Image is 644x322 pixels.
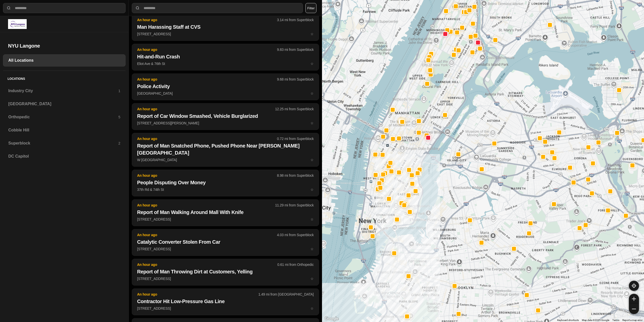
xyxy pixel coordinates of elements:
p: [STREET_ADDRESS] [137,276,314,281]
p: [STREET_ADDRESS] [137,31,314,37]
span: star [310,247,314,251]
p: 11.29 mi from Superblock [275,203,314,208]
p: [STREET_ADDRESS] [137,217,314,222]
h2: Report of Car Window Smashed, Vehicle Burglarized [137,113,314,120]
a: [GEOGRAPHIC_DATA] [3,98,126,110]
p: 9.83 mi from Superblock [277,47,314,52]
img: search [6,6,11,11]
span: star [310,188,314,192]
h3: All Locations [8,57,120,63]
img: Google [323,315,340,322]
p: 9.68 mi from Superblock [277,77,314,82]
h3: Cobble Hill [8,127,120,133]
h3: Industry City [8,88,118,94]
h2: Hit-and-Run Crash [137,53,314,60]
span: star [310,32,314,36]
h2: Report of Man Snatched Phone, Pushed Phone Near [PERSON_NAME][GEOGRAPHIC_DATA] [137,142,314,156]
p: An hour ago [137,203,275,208]
p: 12.25 mi from Superblock [275,106,314,112]
p: 0.61 mi from Orthopedic [277,262,314,267]
img: logo [8,19,27,29]
button: An hour ago4.03 mi from SuperblockCatalytic Converter Stolen From Car[STREET_ADDRESS]star [132,229,319,256]
button: zoom-out [629,304,639,314]
p: An hour ago [137,292,258,297]
p: 1.49 mi from [GEOGRAPHIC_DATA] [258,292,314,297]
p: An hour ago [137,173,277,178]
button: zoom-in [629,294,639,304]
p: [STREET_ADDRESS][PERSON_NAME] [137,121,314,126]
p: [GEOGRAPHIC_DATA] [137,91,314,96]
a: Cobble Hill [3,124,126,136]
span: star [310,158,314,162]
h2: Police Activity [137,83,314,90]
a: An hour ago11.29 mi from SuperblockReport of Man Walking Around Mall With Knife[STREET_ADDRESS]star [132,217,319,221]
p: An hour ago [137,262,277,267]
p: [STREET_ADDRESS] [137,306,314,311]
span: star [310,62,314,66]
h2: NYU Langone [8,42,120,49]
button: An hour ago9.68 mi from SuperblockPolice Activity[GEOGRAPHIC_DATA]star [132,74,319,100]
p: 37th Rd & 74th St [137,187,314,192]
button: Filter [305,3,316,13]
a: All Locations [3,54,126,66]
a: An hour ago3.14 mi from SuperblockMan Harassing Staff at CVS[STREET_ADDRESS]star [132,32,319,36]
button: An hour ago0.72 mi from SuperblockReport of Man Snatched Phone, Pushed Phone Near [PERSON_NAME][G... [132,133,319,167]
p: 2 [118,141,120,146]
h3: Orthopedic [8,114,118,120]
a: An hour ago12.25 mi from SuperblockReport of Car Window Smashed, Vehicle Burglarized[STREET_ADDRE... [132,121,319,125]
button: An hour ago11.29 mi from SuperblockReport of Man Walking Around Mall With Knife[STREET_ADDRESS]star [132,199,319,226]
a: An hour ago9.68 mi from SuperblockPolice Activity[GEOGRAPHIC_DATA]star [132,91,319,95]
p: An hour ago [137,47,277,52]
a: Terms (opens in new tab) [612,319,619,321]
button: recenter [629,281,639,291]
a: An hour ago8.98 mi from SuperblockPeople Disputing Over Money37th Rd & 74th Ststar [132,187,319,192]
a: DC Capitol [3,150,126,162]
p: Eliot Ave & 76th St [137,61,314,66]
span: Map data ©2025 Google [582,319,609,321]
p: An hour ago [137,17,277,22]
a: An hour ago4.03 mi from SuperblockCatalytic Converter Stolen From Car[STREET_ADDRESS]star [132,247,319,251]
button: An hour ago1.49 mi from [GEOGRAPHIC_DATA]Contractor Hit Low-Pressure Gas Line[STREET_ADDRESS]star [132,289,319,315]
a: Report a map error [622,319,642,321]
p: 0.72 mi from Superblock [277,136,314,141]
span: star [310,277,314,281]
h2: Report of Man Walking Around Mall With Knife [137,209,314,216]
p: An hour ago [137,136,277,141]
img: zoom-in [632,297,636,301]
p: 8.98 mi from Superblock [277,173,314,178]
a: Orthopedic5 [3,111,126,123]
p: [STREET_ADDRESS] [137,246,314,252]
h2: Catalytic Converter Stolen From Car [137,238,314,245]
p: An hour ago [137,106,275,112]
button: An hour ago3.14 mi from SuperblockMan Harassing Staff at CVS[STREET_ADDRESS]star [132,14,319,41]
h2: Report of Man Throwing Dirt at Customers, Yelling [137,268,314,275]
p: An hour ago [137,232,277,237]
button: An hour ago8.98 mi from SuperblockPeople Disputing Over Money37th Rd & 74th Ststar [132,170,319,196]
img: search [135,6,140,11]
a: An hour ago1.49 mi from [GEOGRAPHIC_DATA]Contractor Hit Low-Pressure Gas Line[STREET_ADDRESS]star [132,306,319,310]
span: star [310,217,314,221]
button: Keyboard shortcuts [557,318,579,322]
p: 4.03 mi from Superblock [277,232,314,237]
a: An hour ago0.72 mi from SuperblockReport of Man Snatched Phone, Pushed Phone Near [PERSON_NAME][G... [132,158,319,162]
img: zoom-out [632,307,636,311]
h2: People Disputing Over Money [137,179,314,186]
button: An hour ago12.25 mi from SuperblockReport of Car Window Smashed, Vehicle Burglarized[STREET_ADDRE... [132,103,319,130]
p: 3.14 mi from Superblock [277,17,314,22]
h3: [GEOGRAPHIC_DATA] [8,101,120,107]
h2: Man Harassing Staff at CVS [137,23,314,30]
img: recenter [632,283,636,288]
a: Superblock2 [3,137,126,149]
a: An hour ago0.61 mi from OrthopedicReport of Man Throwing Dirt at Customers, Yelling[STREET_ADDRES... [132,276,319,281]
h2: Contractor Hit Low-Pressure Gas Line [137,298,314,305]
span: star [310,91,314,95]
a: An hour ago9.83 mi from SuperblockHit-and-Run CrashEliot Ave & 76th Ststar [132,61,319,66]
p: An hour ago [137,77,277,82]
button: An hour ago9.83 mi from SuperblockHit-and-Run CrashEliot Ave & 76th Ststar [132,44,319,70]
button: An hour ago0.61 mi from OrthopedicReport of Man Throwing Dirt at Customers, Yelling[STREET_ADDRES... [132,259,319,285]
h3: Superblock [8,140,118,146]
p: 1 [118,88,120,93]
span: star [310,306,314,310]
h3: DC Capitol [8,153,120,159]
p: 5 [118,115,120,120]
